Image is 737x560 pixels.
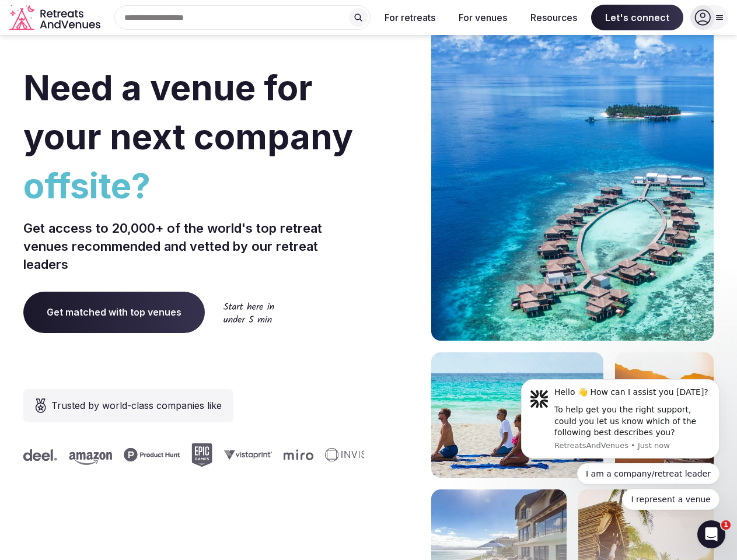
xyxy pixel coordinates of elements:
span: offsite? [23,161,364,210]
svg: Invisible company logo [324,448,389,462]
svg: Epic Games company logo [191,443,212,467]
button: For retreats [375,5,445,30]
span: 1 [721,520,731,530]
svg: Miro company logo [283,449,313,460]
span: Trusted by world-class companies like [51,398,222,412]
iframe: Intercom live chat [697,520,725,548]
svg: Retreats and Venues company logo [9,5,103,31]
svg: Vistaprint company logo [223,450,271,460]
span: Let's connect [591,5,683,30]
span: Need a venue for your next company [23,66,353,157]
a: Visit the homepage [9,5,103,31]
img: Start here in under 5 min [223,302,274,323]
img: woman sitting in back of truck with camels [615,352,714,478]
p: Get access to 20,000+ of the world's top retreat venues recommended and vetted by our retreat lea... [23,219,364,273]
button: For venues [449,5,516,30]
button: Resources [521,5,586,30]
svg: Deel company logo [23,449,57,461]
img: yoga on tropical beach [431,352,603,478]
a: Get matched with top venues [23,292,205,332]
iframe: Intercom notifications message [504,369,737,517]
